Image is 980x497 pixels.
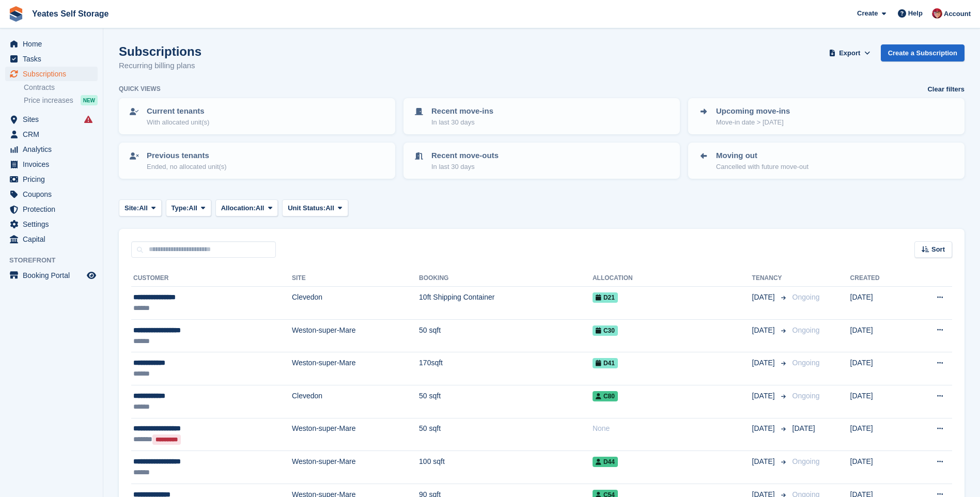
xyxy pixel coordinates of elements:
a: Recent move-outs In last 30 days [405,144,679,178]
p: In last 30 days [431,117,493,128]
span: Type: [172,203,189,213]
i: Smart entry sync failures have occurred [84,115,92,123]
a: menu [5,37,98,51]
span: Protection [23,202,85,216]
h6: Quick views [119,84,161,94]
th: Booking [419,270,593,287]
span: C80 [593,391,618,401]
a: menu [5,112,98,127]
button: Export [827,44,873,61]
th: Site [292,270,419,287]
th: Created [850,270,909,287]
a: Yeates Self Storage [28,5,113,22]
td: [DATE] [850,451,909,484]
p: Upcoming move-ins [716,105,790,117]
a: menu [5,217,98,231]
td: [DATE] [850,418,909,451]
p: With allocated unit(s) [147,117,209,128]
a: menu [5,172,98,187]
span: Ongoing [792,392,820,400]
span: Home [23,37,85,51]
span: [DATE] [752,325,777,336]
span: Site: [125,203,139,213]
span: Pricing [23,172,85,187]
a: Previous tenants Ended, no allocated unit(s) [120,144,394,178]
td: 100 sqft [419,451,593,484]
span: Ongoing [792,326,820,334]
td: 10ft Shipping Container [419,287,593,320]
span: D21 [593,292,618,303]
a: menu [5,52,98,66]
span: [DATE] [752,391,777,401]
span: Analytics [23,142,85,157]
div: None [593,423,752,434]
span: Allocation: [221,203,256,213]
img: Wendie Tanner [932,8,942,19]
span: Ongoing [792,293,820,301]
span: [DATE] [752,423,777,434]
span: Subscriptions [23,67,85,81]
span: Account [944,9,971,19]
p: Move-in date > [DATE] [716,117,790,128]
p: Ended, no allocated unit(s) [147,162,227,172]
p: Cancelled with future move-out [716,162,808,172]
span: Ongoing [792,457,820,465]
h1: Subscriptions [119,44,201,58]
th: Customer [131,270,292,287]
span: All [189,203,197,213]
p: Previous tenants [147,150,227,162]
a: Create a Subscription [881,44,965,61]
span: D41 [593,358,618,368]
a: Moving out Cancelled with future move-out [689,144,963,178]
span: CRM [23,127,85,142]
span: Coupons [23,187,85,201]
span: Price increases [24,96,73,105]
a: menu [5,187,98,201]
td: Clevedon [292,385,419,418]
button: Unit Status: All [282,199,348,216]
span: Export [839,48,860,58]
button: Site: All [119,199,162,216]
span: Unit Status: [288,203,325,213]
span: Settings [23,217,85,231]
a: menu [5,142,98,157]
a: menu [5,67,98,81]
td: [DATE] [850,385,909,418]
span: [DATE] [792,424,815,432]
td: Weston-super-Mare [292,418,419,451]
a: Contracts [24,83,98,92]
td: Weston-super-Mare [292,451,419,484]
a: Current tenants With allocated unit(s) [120,99,394,133]
th: Allocation [593,270,752,287]
a: menu [5,202,98,216]
a: menu [5,268,98,283]
span: Sort [931,244,945,255]
span: [DATE] [752,358,777,368]
a: Clear filters [927,84,965,95]
td: 50 sqft [419,319,593,352]
a: Recent move-ins In last 30 days [405,99,679,133]
span: Create [857,8,878,19]
p: Recent move-ins [431,105,493,117]
div: NEW [81,95,98,105]
button: Allocation: All [215,199,278,216]
span: [DATE] [752,292,777,303]
th: Tenancy [752,270,788,287]
span: Storefront [9,255,103,266]
a: Preview store [85,269,98,282]
p: Recurring billing plans [119,60,201,72]
td: [DATE] [850,287,909,320]
td: Weston-super-Mare [292,319,419,352]
td: Weston-super-Mare [292,352,419,385]
span: Help [908,8,923,19]
span: Capital [23,232,85,246]
span: All [325,203,334,213]
td: 170sqft [419,352,593,385]
td: [DATE] [850,352,909,385]
p: Recent move-outs [431,150,499,162]
span: All [256,203,265,213]
img: stora-icon-8386f47178a22dfd0bd8f6a31ec36ba5ce8667c1dd55bd0f319d3a0aa187defe.svg [8,6,24,22]
p: Current tenants [147,105,209,117]
a: menu [5,232,98,246]
a: menu [5,127,98,142]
